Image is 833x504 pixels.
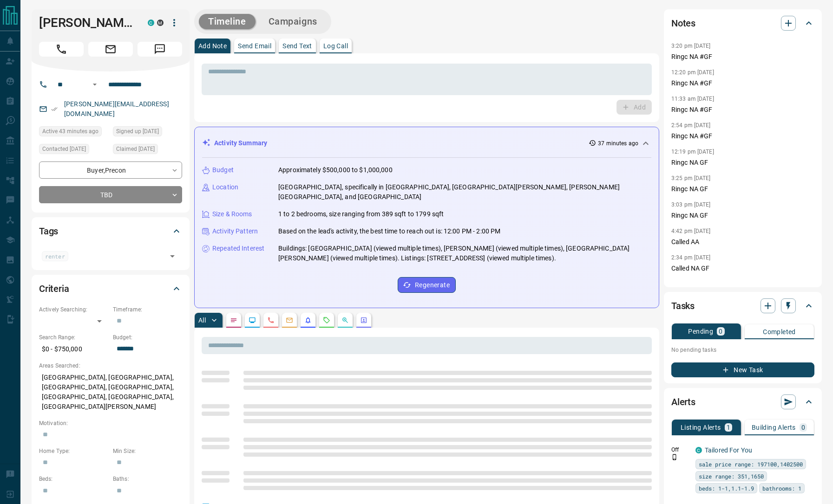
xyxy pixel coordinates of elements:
p: Listing Alerts [681,424,721,431]
p: Add Note [198,43,227,49]
p: 4:42 pm [DATE] [671,228,711,234]
svg: Push Notification Only [671,454,678,460]
div: Mon Apr 20 2020 [113,144,182,157]
p: 12:19 pm [DATE] [671,149,714,155]
svg: Emails [286,317,293,324]
p: 3:25 pm [DATE] [671,175,711,181]
p: Based on the lead's activity, the best time to reach out is: 12:00 PM - 2:00 PM [278,226,500,236]
span: Claimed [DATE] [116,144,155,154]
button: Timeline [199,14,256,29]
p: Approximately $500,000 to $1,000,000 [278,165,393,175]
p: 11:33 am [DATE] [671,96,714,102]
p: Repeated Interest [212,244,264,253]
svg: Calls [267,317,275,324]
div: Alerts [671,391,814,413]
h2: Criteria [39,281,69,296]
p: Ringc NA #GF [671,105,814,115]
p: No pending tasks [671,343,814,357]
div: mrloft.ca [157,19,164,26]
p: Home Type: [39,447,108,455]
span: Contacted [DATE] [42,144,86,154]
p: Ringc NA GF [671,211,814,220]
h2: Tasks [671,298,695,313]
p: Areas Searched: [39,362,182,370]
svg: Opportunities [341,317,349,324]
div: Tue Feb 27 2018 [113,126,182,139]
div: Notes [671,12,814,34]
p: Send Email [238,43,271,49]
p: Completed [763,329,796,335]
p: Ringc NA #GF [671,52,814,62]
span: Signed up [DATE] [116,127,159,136]
p: Building Alerts [752,424,796,431]
h2: Alerts [671,394,695,409]
p: 2:34 pm [DATE] [671,254,711,261]
p: 1 to 2 bedrooms, size ranging from 389 sqft to 1799 sqft [278,209,444,219]
span: Email [88,42,133,57]
svg: Requests [323,317,330,324]
svg: Listing Alerts [304,317,312,324]
p: Pending [688,328,713,335]
p: 0 [719,328,722,335]
div: Sat Aug 16 2025 [39,126,108,139]
p: Size & Rooms [212,209,252,219]
span: Message [138,42,182,57]
span: Call [39,42,84,57]
p: 2:54 pm [DATE] [671,122,711,129]
span: sale price range: 197100,1402500 [699,459,803,469]
span: bathrooms: 1 [762,484,801,493]
p: 1 [727,424,730,431]
p: Ringc NA #GF [671,78,814,88]
div: condos.ca [695,447,702,453]
button: Regenerate [398,277,456,293]
button: Open [166,250,179,263]
p: Send Text [282,43,312,49]
p: Called AA [671,237,814,247]
p: 3:03 pm [DATE] [671,201,711,208]
p: 3:20 pm [DATE] [671,43,711,49]
p: Buildings: [GEOGRAPHIC_DATA] (viewed multiple times), [PERSON_NAME] (viewed multiple times), [GEO... [278,244,651,263]
p: Timeframe: [113,305,182,314]
a: [PERSON_NAME][EMAIL_ADDRESS][DOMAIN_NAME] [64,100,169,117]
button: New Task [671,362,814,377]
p: Called NA GF [671,264,814,273]
p: 0 [801,424,805,431]
p: Search Range: [39,333,108,342]
p: Ringc NA #GF [671,131,814,141]
p: Min Size: [113,447,182,455]
svg: Notes [230,317,237,324]
p: Baths: [113,475,182,483]
div: Activity Summary37 minutes ago [202,135,651,152]
button: Open [89,79,100,90]
p: All [198,317,206,323]
div: condos.ca [148,19,154,26]
svg: Agent Actions [360,317,367,324]
span: size range: 351,1650 [699,472,764,481]
h2: Tags [39,224,58,239]
div: Tags [39,220,182,242]
p: $0 - $750,000 [39,342,108,357]
p: Activity Summary [214,138,267,148]
p: Beds: [39,475,108,483]
p: 37 minutes ago [598,139,638,148]
p: [GEOGRAPHIC_DATA], [GEOGRAPHIC_DATA], [GEOGRAPHIC_DATA], [GEOGRAPHIC_DATA], [GEOGRAPHIC_DATA], [G... [39,370,182,414]
span: Active 43 minutes ago [42,127,98,136]
div: Tue Apr 08 2025 [39,144,108,157]
p: Log Call [323,43,348,49]
p: Budget: [113,333,182,342]
span: beds: 1-1,1.1-1.9 [699,484,754,493]
p: 4:10 pm [DATE] [671,281,711,287]
button: Campaigns [259,14,327,29]
a: Tailored For You [705,446,752,454]
p: Motivation: [39,419,182,427]
p: Off [671,446,690,454]
svg: Lead Browsing Activity [249,317,256,324]
h1: [PERSON_NAME] [39,15,134,30]
p: Ringc NA GF [671,158,814,168]
div: Criteria [39,278,182,300]
div: Tasks [671,295,814,317]
p: 12:20 pm [DATE] [671,69,714,76]
p: Location [212,182,238,192]
h2: Notes [671,16,695,31]
p: Ringc NA GF [671,184,814,194]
